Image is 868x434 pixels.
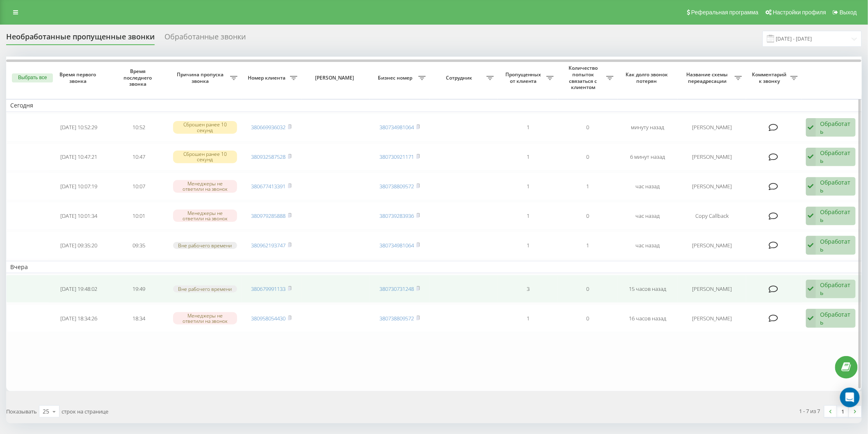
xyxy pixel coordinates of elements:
td: [PERSON_NAME] [678,275,746,303]
span: Номер клиента [246,75,290,81]
a: 380738809572 [380,183,414,190]
div: Обработать [820,311,851,326]
span: Выход [840,9,857,16]
td: [PERSON_NAME] [678,304,746,332]
td: 1 [558,231,618,259]
a: 380669936032 [251,123,286,131]
td: [PERSON_NAME] [678,114,746,142]
td: [PERSON_NAME] [678,143,746,171]
td: 10:07 [109,172,169,200]
td: 0 [558,202,618,230]
div: Менеджеры не ответили на звонок [173,180,238,192]
td: час назад [618,231,678,259]
td: час назад [618,172,678,200]
div: Необработанные пропущенные звонки [6,32,155,45]
a: 380739283936 [380,212,414,219]
div: Обработать [820,208,851,224]
div: Вне рабочего времени [173,242,238,249]
td: 0 [558,275,618,303]
div: 25 [43,407,49,416]
span: Комментарий к звонку [750,71,790,84]
a: 380730921171 [380,153,414,160]
td: Сегодня [6,99,862,112]
div: Обработать [820,120,851,135]
button: Выбрать все [12,73,53,82]
td: Copy Callback [678,202,746,230]
a: 1 [837,406,849,417]
a: 380958054430 [251,315,286,322]
span: Время первого звонка [56,71,102,84]
div: 1 - 7 из 7 [799,407,820,415]
td: 0 [558,143,618,171]
td: [DATE] 10:52:29 [49,114,109,142]
td: 1 [498,172,558,200]
td: 1 [498,231,558,259]
div: Сброшен ранее 10 секунд [173,151,238,163]
div: Менеджеры не ответили на звонок [173,312,238,324]
td: [PERSON_NAME] [678,172,746,200]
span: Пропущенных от клиента [502,71,546,84]
a: 380962193747 [251,242,286,249]
span: Бизнес номер [374,75,418,81]
td: 10:47 [109,143,169,171]
td: 09:35 [109,231,169,259]
td: 1 [498,202,558,230]
td: 6 минут назад [618,143,678,171]
span: Настройки профиля [773,9,826,16]
span: Сотрудник [434,75,487,81]
a: 380734981064 [380,123,414,131]
td: 1 [498,114,558,142]
div: Менеджеры не ответили на звонок [173,210,238,222]
span: Показывать [6,408,37,415]
td: [DATE] 09:35:20 [49,231,109,259]
td: час назад [618,202,678,230]
div: Open Intercom Messenger [840,388,860,407]
div: Обработать [820,281,851,297]
div: Обработать [820,178,851,194]
td: 0 [558,304,618,332]
td: 10:52 [109,114,169,142]
a: 380738809572 [380,315,414,322]
a: 380979285888 [251,212,286,219]
td: Вчера [6,261,862,273]
a: 380730731248 [380,285,414,292]
span: Название схемы переадресации [682,71,735,84]
td: [DATE] 10:47:21 [49,143,109,171]
div: Сброшен ранее 10 секунд [173,121,238,133]
a: 380677413391 [251,183,286,190]
td: минуту назад [618,114,678,142]
td: [DATE] 19:48:02 [49,275,109,303]
div: Обработать [820,149,851,164]
a: 380734981064 [380,242,414,249]
td: 3 [498,275,558,303]
td: 16 часов назад [618,304,678,332]
div: Обработать [820,238,851,253]
a: 380679991133 [251,285,286,292]
td: [PERSON_NAME] [678,231,746,259]
td: 15 часов назад [618,275,678,303]
td: 1 [558,172,618,200]
span: [PERSON_NAME] [308,75,363,81]
td: [DATE] 10:07:19 [49,172,109,200]
td: 18:34 [109,304,169,332]
td: 19:49 [109,275,169,303]
div: Вне рабочего времени [173,286,238,292]
span: Как долго звонок потерян [625,71,671,84]
span: Причина пропуска звонка [173,71,230,84]
td: 10:01 [109,202,169,230]
td: 1 [498,143,558,171]
span: строк на странице [62,408,108,415]
div: Обработанные звонки [164,32,246,45]
td: 1 [498,304,558,332]
a: 380932587528 [251,153,286,160]
td: 0 [558,114,618,142]
td: [DATE] 18:34:26 [49,304,109,332]
span: Время последнего звонка [116,68,162,87]
span: Реферальная программа [691,9,758,16]
span: Количество попыток связаться с клиентом [562,65,606,90]
td: [DATE] 10:01:34 [49,202,109,230]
